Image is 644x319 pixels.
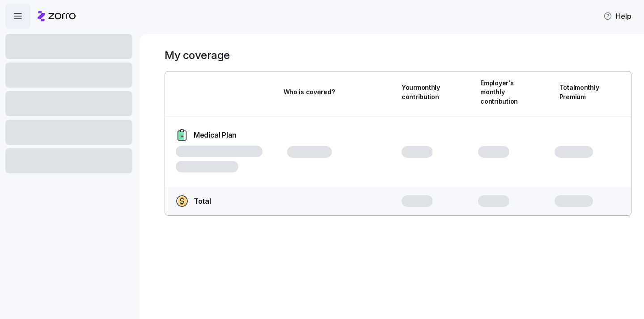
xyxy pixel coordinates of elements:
[194,130,237,141] span: Medical Plan
[284,88,335,97] span: Who is covered?
[480,79,518,106] span: Employer's monthly contribution
[194,196,211,207] span: Total
[165,48,230,62] h1: My coverage
[603,11,631,21] span: Help
[596,7,639,25] button: Help
[559,83,599,101] span: Total monthly Premium
[402,83,440,101] span: Your monthly contribution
